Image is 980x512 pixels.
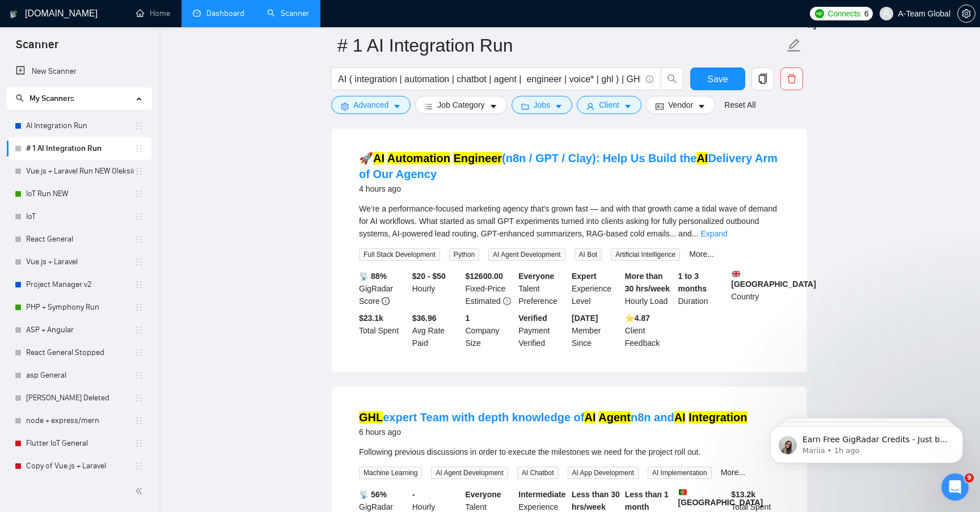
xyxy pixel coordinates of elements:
[780,67,803,90] button: delete
[625,272,670,293] b: More than 30 hrs/week
[577,96,641,114] button: userClientcaret-down
[7,341,151,364] li: React General Stopped
[410,312,463,349] div: Avg Rate Paid
[517,467,559,479] span: AI Chatbot
[425,102,433,111] span: bars
[7,273,151,296] li: Project Manager v2
[415,96,506,114] button: barsJob Categorycaret-down
[359,467,422,479] span: Machine Learning
[572,314,598,323] b: [DATE]
[584,411,595,424] mark: AI
[26,273,134,296] a: Project Manager v2
[134,212,143,221] span: holder
[359,411,747,424] a: GHLexpert Team with depth knowledge ofAI Agentn8n andAI Integration
[648,467,712,479] span: AI Implementation
[10,5,18,23] img: logo
[359,490,387,499] b: 📡 56%
[26,409,134,432] a: node + express/mern
[707,72,728,86] span: Save
[489,102,497,111] span: caret-down
[359,425,747,439] div: 6 hours ago
[7,160,151,183] li: Vue.js + Laravel Run NEW Oleksii
[26,251,134,273] a: Vue.js + Laravel
[7,36,67,60] span: Scanner
[488,248,565,261] span: AI Agent Development
[732,270,740,278] img: 🇬🇧
[353,99,388,111] span: Advanced
[7,319,151,341] li: ASP + Angular
[449,248,479,261] span: Python
[7,432,151,455] li: Flutter IoT General
[698,102,706,111] span: caret-down
[623,312,676,349] div: Client Feedback
[787,38,801,53] span: edit
[678,272,707,293] b: 1 to 3 months
[674,411,686,424] mark: AI
[382,297,390,305] span: info-circle
[26,205,134,228] a: IoT
[134,348,143,357] span: holder
[7,137,151,160] li: # 1 AI Integration Run
[463,270,517,307] div: Fixed-Price
[572,272,597,281] b: Expert
[331,96,411,114] button: settingAdvancedcaret-down
[412,272,446,281] b: $20 - $50
[26,455,134,477] a: Copy of Vue.js + Laravel
[828,7,862,20] span: Connects:
[7,115,151,137] li: AI Integration Run
[26,137,134,160] a: # 1 AI Integration Run
[692,229,699,238] span: ...
[958,9,975,18] span: setting
[105,341,121,363] span: 😐
[586,102,594,111] span: user
[721,468,746,477] a: More...
[624,102,632,111] span: caret-down
[7,60,151,83] li: New Scanner
[572,490,620,511] b: Less than 30 hrs/week
[412,490,415,499] b: -
[646,96,715,114] button: idcardVendorcaret-down
[625,314,650,323] b: ⭐️ 4.87
[668,99,693,111] span: Vendor
[611,248,680,261] span: Artificial Intelligence
[134,303,143,312] span: holder
[466,272,503,281] b: $ 12600.00
[337,31,784,60] input: Scanner name...
[815,9,824,18] img: upwork-logo.png
[569,270,623,307] div: Experience Level
[781,74,802,84] span: delete
[134,280,143,289] span: holder
[7,183,151,205] li: IoT Run NEW
[431,467,508,479] span: AI Agent Development
[678,488,763,507] b: [GEOGRAPHIC_DATA]
[193,9,244,18] a: dashboardDashboard
[7,5,29,26] button: go back
[359,152,778,180] a: 🚀AI Automation Engineer(n8n / GPT / Clay): Help Us Build theAIDelivery Arm of Our Agency
[569,312,623,349] div: Member Since
[518,490,565,499] b: Intermediate
[359,446,780,458] div: Following previous discussions in order to execute the milestones we need for the project roll out.
[661,74,683,84] span: search
[26,319,134,341] a: ASP + Angular
[134,439,143,448] span: holder
[134,325,143,335] span: holder
[7,409,151,432] li: node + express/mern
[656,102,664,111] span: idcard
[623,270,676,307] div: Hourly Load
[598,411,631,424] mark: Agent
[199,5,219,25] div: Close
[512,96,573,114] button: folderJobscaret-down
[178,5,199,26] button: Expand window
[882,10,890,18] span: user
[599,99,619,111] span: Client
[26,160,134,183] a: Vue.js + Laravel Run NEW Oleksii
[7,455,151,477] li: Copy of Vue.js + Laravel
[751,67,774,90] button: copy
[359,248,440,261] span: Full Stack Development
[373,152,385,164] mark: AI
[724,99,755,111] a: Reset All
[341,102,349,111] span: setting
[134,167,143,176] span: holder
[26,228,134,251] a: React General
